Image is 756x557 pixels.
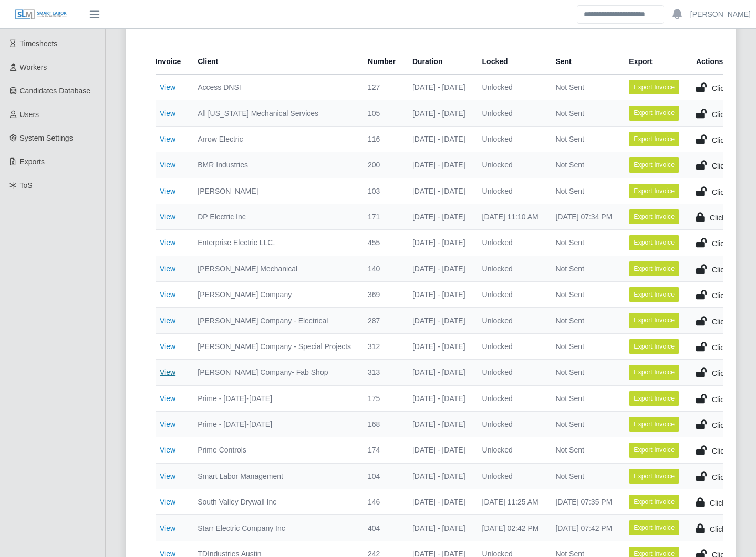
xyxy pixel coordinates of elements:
[160,238,175,247] a: View
[404,204,474,229] td: [DATE] - [DATE]
[404,178,474,204] td: [DATE] - [DATE]
[547,333,620,359] td: Not Sent
[189,385,359,411] td: Prime - [DATE]-[DATE]
[359,75,404,100] td: 127
[712,369,753,377] span: Click to Lock
[160,368,175,376] a: View
[359,463,404,489] td: 104
[474,308,547,333] td: Unlocked
[629,313,679,328] button: Export Invoice
[359,100,404,126] td: 105
[404,49,474,75] th: Duration
[189,333,359,359] td: [PERSON_NAME] Company - Special Projects
[547,256,620,281] td: Not Sent
[404,333,474,359] td: [DATE] - [DATE]
[189,437,359,463] td: Prime Controls
[404,463,474,489] td: [DATE] - [DATE]
[160,135,175,143] a: View
[189,308,359,333] td: [PERSON_NAME] Company - Electrical
[160,187,175,195] a: View
[160,524,175,532] a: View
[690,9,751,20] a: [PERSON_NAME]
[547,463,620,489] td: Not Sent
[160,290,175,299] a: View
[629,235,679,250] button: Export Invoice
[712,110,753,119] span: Click to Lock
[577,5,664,24] input: Search
[189,75,359,100] td: Access DNSI
[15,9,67,20] img: SLM Logo
[404,515,474,541] td: [DATE] - [DATE]
[547,282,620,308] td: Not Sent
[547,100,620,126] td: Not Sent
[359,515,404,541] td: 404
[359,360,404,385] td: 313
[712,343,753,352] span: Click to Lock
[474,333,547,359] td: Unlocked
[359,385,404,411] td: 175
[189,204,359,229] td: DP Electric Inc
[189,256,359,281] td: [PERSON_NAME] Mechanical
[712,395,753,404] span: Click to Lock
[359,411,404,437] td: 168
[474,49,547,75] th: Locked
[474,204,547,229] td: [DATE] 11:10 AM
[404,75,474,100] td: [DATE] - [DATE]
[160,394,175,403] a: View
[629,287,679,302] button: Export Invoice
[404,100,474,126] td: [DATE] - [DATE]
[547,152,620,178] td: Not Sent
[189,282,359,308] td: [PERSON_NAME] Company
[712,162,753,170] span: Click to Lock
[404,230,474,256] td: [DATE] - [DATE]
[404,126,474,152] td: [DATE] - [DATE]
[547,75,620,100] td: Not Sent
[547,360,620,385] td: Not Sent
[359,308,404,333] td: 287
[474,126,547,152] td: Unlocked
[160,161,175,169] a: View
[474,463,547,489] td: Unlocked
[160,342,175,351] a: View
[359,282,404,308] td: 369
[712,318,753,326] span: Click to Lock
[359,437,404,463] td: 174
[189,230,359,256] td: Enterprise Electric LLC.
[629,339,679,354] button: Export Invoice
[474,75,547,100] td: Unlocked
[629,495,679,509] button: Export Invoice
[629,209,679,224] button: Export Invoice
[474,256,547,281] td: Unlocked
[160,472,175,480] a: View
[474,152,547,178] td: Unlocked
[474,437,547,463] td: Unlocked
[359,489,404,515] td: 146
[160,420,175,428] a: View
[712,84,753,92] span: Click to Lock
[629,520,679,535] button: Export Invoice
[629,261,679,276] button: Export Invoice
[359,204,404,229] td: 171
[359,230,404,256] td: 455
[189,49,359,75] th: Client
[20,157,45,166] span: Exports
[189,152,359,178] td: BMR Industries
[629,365,679,380] button: Export Invoice
[712,421,753,429] span: Click to Lock
[629,157,679,172] button: Export Invoice
[189,126,359,152] td: Arrow Electric
[160,317,175,325] a: View
[189,178,359,204] td: [PERSON_NAME]
[547,411,620,437] td: Not Sent
[629,417,679,432] button: Export Invoice
[474,385,547,411] td: Unlocked
[474,360,547,385] td: Unlocked
[712,239,753,248] span: Click to Lock
[359,49,404,75] th: Number
[629,391,679,406] button: Export Invoice
[404,152,474,178] td: [DATE] - [DATE]
[474,178,547,204] td: Unlocked
[404,411,474,437] td: [DATE] - [DATE]
[547,515,620,541] td: [DATE] 07:42 PM
[474,515,547,541] td: [DATE] 02:42 PM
